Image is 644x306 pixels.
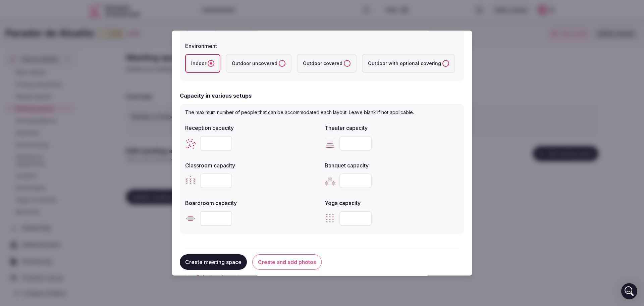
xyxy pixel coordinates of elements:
button: Outdoor covered [344,60,351,67]
label: Outdoor with optional covering [362,54,455,73]
label: Outdoor covered [297,54,357,73]
button: Indoor [208,60,214,67]
label: Theater capacity [325,125,459,131]
label: Outdoor uncovered [226,54,291,73]
button: Outdoor with optional covering [442,60,449,67]
label: Environment [185,43,459,49]
button: Create and add photos [252,255,322,270]
label: Classroom capacity [185,163,319,168]
label: Reception capacity [185,125,319,131]
label: Banquet capacity [325,163,459,168]
p: The maximum number of people that can be accommodated each layout. Leave blank if not applicable. [185,109,459,116]
button: Create meeting space [180,255,247,270]
label: Boardroom capacity [185,200,319,206]
label: Indoor [185,54,220,73]
label: Yoga capacity [325,200,459,206]
button: Outdoor uncovered [279,60,285,67]
h2: Capacity in various setups [180,92,252,100]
